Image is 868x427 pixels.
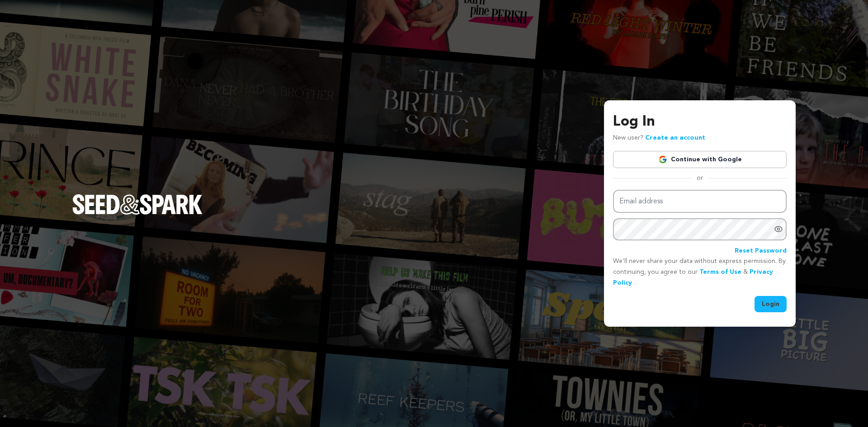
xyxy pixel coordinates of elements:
[613,256,787,288] p: We’ll never share your data without express permission. By continuing, you agree to our & .
[72,194,203,232] a: Seed&Spark Homepage
[645,135,705,141] a: Create an account
[72,194,203,214] img: Seed&Spark Logo
[774,225,783,234] a: Show password as plain text. Warning: this will display your password on the screen.
[658,155,667,164] img: Google logo
[613,269,773,286] a: Privacy Policy
[613,190,787,213] input: Email address
[691,174,708,183] span: or
[755,296,787,312] button: Login
[613,133,705,144] p: New user?
[735,246,787,257] a: Reset Password
[613,111,787,133] h3: Log In
[699,269,741,275] a: Terms of Use
[613,151,787,168] a: Continue with Google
